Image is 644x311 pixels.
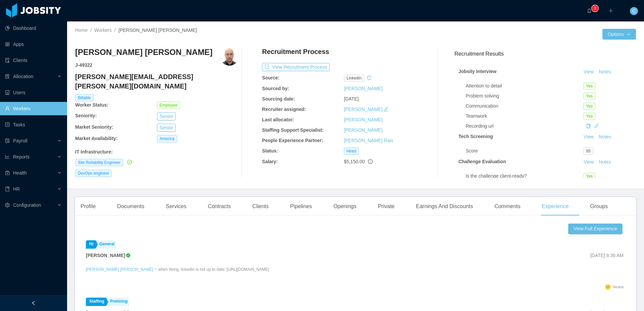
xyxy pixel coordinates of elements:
div: Experience [536,197,574,216]
span: America [157,135,177,142]
button: icon: exportView Recruitment Process [262,63,330,71]
div: Services [160,197,192,216]
span: Employee [157,102,180,109]
span: 95 [583,147,593,155]
i: icon: copy [586,124,591,128]
h4: [PERSON_NAME][EMAIL_ADDRESS][PERSON_NAME][DOMAIN_NAME] [75,72,239,91]
div: Earnings And Discounts [411,197,478,216]
span: Yes [583,113,595,120]
div: Teamwork [466,113,583,120]
b: Recruiter assigned: [262,107,306,112]
div: Recording url [466,123,583,130]
div: - [155,265,157,283]
b: Source: [262,75,279,80]
a: icon: profileTasks [5,118,62,131]
span: Site Reliability Engineer [75,159,123,166]
span: Yes [583,103,595,110]
span: C [632,7,636,15]
button: Optionsicon: down [602,29,636,40]
i: icon: line-chart [5,154,10,159]
a: Staffing [86,298,106,306]
i: icon: medicine-box [5,171,10,175]
button: Senior [157,112,176,120]
span: Hired [344,147,359,155]
div: Score [466,147,583,154]
i: icon: plus [608,8,613,13]
span: Yes [583,92,595,100]
span: Allocation [13,74,34,79]
div: Communication [466,103,583,110]
b: Staffing Support Specialist: [262,127,324,133]
span: Billable [75,94,94,102]
a: [PERSON_NAME] [344,107,382,112]
i: icon: solution [5,74,10,79]
b: Salary: [262,159,278,164]
span: [PERSON_NAME] [PERSON_NAME] [118,27,197,33]
h4: Recruitment Process [262,47,329,56]
i: icon: file-protect [5,138,10,143]
strong: J- 49322 [75,62,92,68]
span: Yes [583,82,595,90]
b: Sourcing date: [262,96,295,102]
span: info-circle [368,159,373,164]
a: Workers [94,27,112,33]
i: icon: setting [5,203,10,207]
div: Groups [585,197,613,216]
button: Notes [596,133,614,141]
i: icon: check-circle [127,160,132,165]
span: Configuration [13,202,41,208]
a: icon: link [594,123,599,129]
div: Openings [328,197,362,216]
b: Market Seniority: [75,124,113,130]
h3: [PERSON_NAME] [PERSON_NAME] [75,47,212,58]
a: [PERSON_NAME] [PERSON_NAME] [86,267,153,272]
b: IT Infrastructure : [75,149,113,154]
span: Neutral [613,285,624,289]
img: 5abd522e-ae31-4005-9911-b7b55e845792_686d8c945b9bd-400w.png [220,47,239,66]
a: [PERSON_NAME] [344,86,382,91]
b: Seniority: [75,113,97,118]
span: HR [13,186,20,192]
i: icon: edit [384,107,388,112]
div: Attention to detail [466,82,583,89]
div: Pipelines [285,197,317,216]
a: View Full Experience [568,224,625,234]
button: Notes [596,158,614,166]
a: Home [75,27,88,33]
div: Clients [247,197,274,216]
div: Is the challenge client-ready? [466,173,583,180]
a: icon: appstoreApps [5,38,62,51]
a: icon: userWorkers [5,102,62,115]
p: when hiring, linkedin is not up to date: [URL][DOMAIN_NAME] [158,266,269,272]
a: Hr [86,240,95,249]
button: Notes [596,68,614,76]
h3: Recruitment Results [454,50,636,58]
div: Problem solving [466,92,583,100]
span: Reports [13,154,30,160]
b: Sourced by: [262,86,289,91]
a: icon: check-circle [126,160,132,165]
a: [PERSON_NAME] [344,117,382,122]
a: Prehiring [107,298,129,306]
span: Health [13,170,26,176]
a: icon: auditClients [5,54,62,67]
a: View [581,69,596,74]
button: View Full Experience [568,224,623,234]
b: Market Availability: [75,136,118,141]
button: Senior [157,124,176,132]
div: Copy [586,123,591,130]
a: [PERSON_NAME] [344,127,382,133]
div: Profile [75,197,101,216]
p: 3 [594,5,596,12]
b: People Experience Partner: [262,138,323,143]
b: Last allocator: [262,117,294,122]
span: Payroll [13,138,28,143]
span: DevOps engineer [75,170,112,177]
a: General [96,240,116,249]
a: icon: pie-chartDashboard [5,21,62,35]
span: linkedin [344,74,364,82]
a: [PERSON_NAME] Rais [344,138,393,143]
a: icon: exportView Recruitment Process [262,64,330,70]
sup: 3 [592,5,598,12]
a: View [581,159,596,165]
